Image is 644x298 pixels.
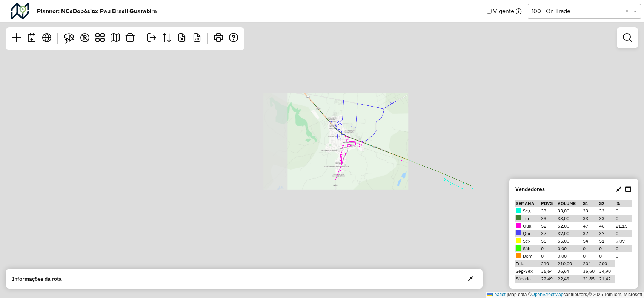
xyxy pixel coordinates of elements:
[599,260,615,267] td: 200
[557,245,582,252] td: 0,00
[599,252,615,260] td: 0
[515,215,541,222] td: Ter
[583,222,599,230] td: 47
[557,260,582,267] td: 210,00
[557,252,582,260] td: 0,00
[541,245,557,252] td: 0
[541,275,557,283] td: 22,49
[583,275,599,283] td: 21,85
[108,30,123,47] a: Roteirizar planner
[507,292,508,297] span: |
[625,7,632,16] span: Clear all
[73,7,157,16] strong: Depósito: Pau Brasil Guarabira
[80,33,89,42] em: Exibir rótulo
[599,222,615,230] td: 46
[64,33,74,44] img: Selecionar atividades - laço
[599,245,615,252] td: 0
[541,252,557,260] td: 0
[615,222,632,230] td: 21.15
[599,267,615,275] td: 34,90
[615,200,632,207] th: % total clientes quinzenais
[583,237,599,245] td: 54
[557,230,582,237] td: 37,00
[583,207,599,215] td: 33
[615,230,632,237] td: 0
[515,267,541,275] td: Seg-Sex
[515,185,545,193] strong: Vendedores
[557,207,582,215] td: 33,00
[599,275,615,283] td: 21,42
[174,30,189,47] a: Exportar frequência em lote
[557,267,582,275] td: 36,64
[583,245,599,252] td: 0
[123,30,138,47] a: Excluir roteiros
[541,230,557,237] td: 37
[615,252,632,260] td: 0
[583,267,599,275] td: 35,60
[516,8,522,14] em: As informações de visita de um planner vigente são consideradas oficiais e exportadas para outros...
[515,200,541,207] th: Semana
[599,230,615,237] td: 37
[144,30,159,47] a: Exportar planner
[515,207,541,215] td: Seg
[515,222,541,230] td: Qua
[515,237,541,245] td: Sex
[92,30,108,47] a: Gabarito
[541,222,557,230] td: 52
[599,237,615,245] td: 51
[515,245,541,252] td: Sáb
[615,237,632,245] td: 9.09
[583,252,599,260] td: 0
[583,215,599,222] td: 33
[541,267,557,275] td: 36,64
[620,30,635,45] a: Exibir filtros
[12,275,62,283] strong: Informações da rota
[515,252,541,260] td: Dom
[487,292,506,297] a: Leaflet
[557,237,582,245] td: 55,00
[615,207,632,215] td: 0
[615,245,632,252] td: 0
[189,30,204,47] a: Relatório de km
[583,230,599,237] td: 37
[515,230,541,237] td: Qui
[557,215,582,222] td: 33,00
[541,260,557,267] td: 210
[541,207,557,215] td: 33
[583,260,599,267] td: 204
[515,275,541,283] td: Sábado
[615,215,632,222] td: 0
[541,200,557,207] th: PDVs
[532,292,564,297] a: OpenStreetMap
[599,215,615,222] td: 33
[159,30,174,47] a: Exportar dados vendas
[37,7,73,16] strong: Planner: NCs
[83,34,87,40] span: R
[24,30,39,47] a: Planner D+1 ou D-1
[557,200,582,207] th: Volume
[9,30,24,47] a: Iniciar novo planner
[599,200,615,207] th: S2
[486,292,644,298] div: Map data © contributors,© 2025 TomTom, Microsoft
[195,38,199,41] span: KM
[557,275,582,283] td: 22,49
[541,215,557,222] td: 33
[541,237,557,245] td: 55
[599,207,615,215] td: 33
[487,3,641,19] div: Vigente
[211,30,226,47] a: Imprimir rotas
[583,200,599,207] th: S1
[515,260,541,267] td: Total
[39,30,54,47] a: Visão geral - Abre nova aba
[557,222,582,230] td: 52,00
